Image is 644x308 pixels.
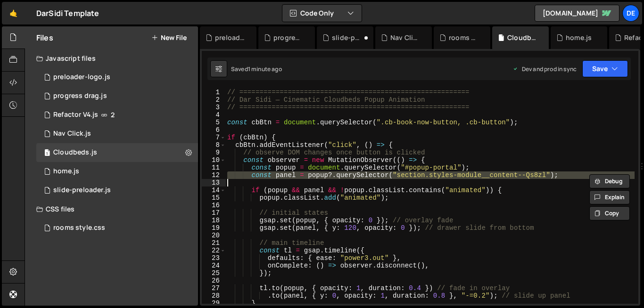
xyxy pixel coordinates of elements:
[215,33,245,42] div: preloader-logo.js
[36,105,198,124] div: 15943/47458.js
[390,33,421,42] div: Nav Click.js
[202,119,226,126] div: 5
[589,206,630,220] button: Copy
[202,126,226,134] div: 6
[282,5,362,22] button: Code Only
[202,149,226,156] div: 9
[231,65,282,73] div: Saved
[202,156,226,164] div: 10
[622,5,639,22] a: De
[273,33,304,42] div: progress drag.js
[202,186,226,194] div: 14
[202,277,226,284] div: 26
[36,8,99,19] div: DarSidi Template
[202,89,226,96] div: 1
[202,262,226,269] div: 24
[53,130,91,138] div: Nav Click.js
[202,96,226,104] div: 2
[25,49,198,68] div: Javascript files
[36,219,198,237] div: 15943/48032.css
[202,179,226,186] div: 13
[202,104,226,111] div: 3
[202,224,226,232] div: 19
[25,200,198,219] div: CSS files
[202,164,226,171] div: 11
[248,65,282,73] div: 1 minute ago
[53,111,98,119] div: Refactor V4.js
[589,190,630,204] button: Explain
[202,247,226,254] div: 22
[36,124,198,143] div: 15943/48056.js
[589,174,630,188] button: Debug
[36,143,198,162] div: Cloudbeds.js
[36,162,198,181] div: 15943/42886.js
[202,269,226,277] div: 25
[202,171,226,179] div: 12
[202,209,226,217] div: 17
[2,2,25,24] a: 🤙
[202,232,226,239] div: 20
[512,65,577,73] div: Dev and prod in sync
[202,134,226,141] div: 7
[53,148,97,157] div: Cloudbeds.js
[582,60,628,77] button: Save
[36,32,53,43] h2: Files
[53,92,107,100] div: progress drag.js
[332,33,362,42] div: slide-preloader.js
[202,300,226,307] div: 29
[202,254,226,262] div: 23
[202,239,226,247] div: 21
[36,68,198,87] div: 15943/48230.js
[53,186,111,195] div: slide-preloader.js
[53,73,110,81] div: preloader-logo.js
[202,217,226,224] div: 18
[151,34,187,41] button: New File
[566,33,592,42] div: home.js
[53,167,79,176] div: home.js
[36,181,198,200] div: slide-preloader.js
[202,194,226,202] div: 15
[202,202,226,209] div: 16
[111,111,115,119] span: 2
[202,284,226,292] div: 27
[535,5,619,22] a: [DOMAIN_NAME]
[44,150,50,157] span: 1
[53,224,105,232] div: rooms style.css
[202,111,226,119] div: 4
[449,33,479,42] div: rooms style.css
[36,87,198,105] div: 15943/48069.js
[507,33,537,42] div: Cloudbeds.js
[202,141,226,149] div: 8
[202,292,226,300] div: 28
